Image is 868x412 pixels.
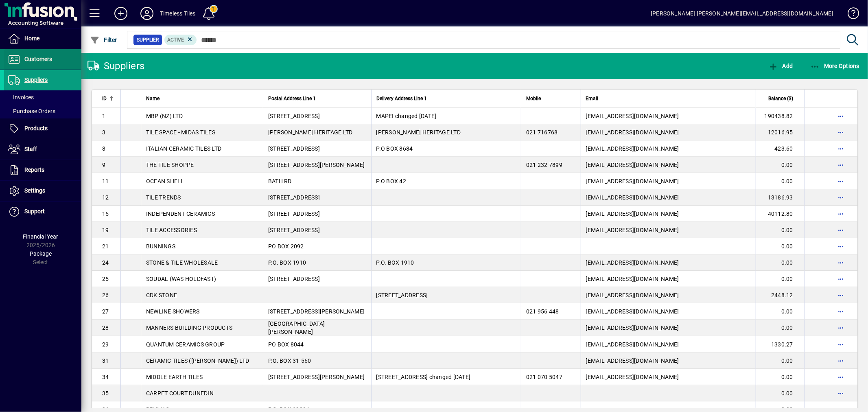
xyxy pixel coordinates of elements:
[586,276,679,282] span: [EMAIL_ADDRESS][DOMAIN_NAME]
[146,94,160,103] span: Name
[756,385,805,401] td: 0.00
[768,94,793,103] span: Balance ($)
[102,145,105,152] span: 8
[268,374,365,380] span: [STREET_ADDRESS][PERSON_NAME]
[268,308,365,315] span: [STREET_ADDRESS][PERSON_NAME]
[586,145,679,152] span: [EMAIL_ADDRESS][DOMAIN_NAME]
[102,308,109,315] span: 27
[376,94,427,103] span: Delivery Address Line 1
[146,162,194,168] span: THE TILE SHOPPE
[756,353,805,369] td: 0.00
[808,59,862,73] button: More Options
[586,129,679,136] span: [EMAIL_ADDRESS][DOMAIN_NAME]
[526,374,562,380] span: 021 070 5047
[102,162,105,168] span: 9
[834,387,847,400] button: More options
[268,129,353,136] span: [PERSON_NAME] HERITAGE LTD
[102,243,109,250] span: 21
[102,324,109,331] span: 28
[586,227,679,233] span: [EMAIL_ADDRESS][DOMAIN_NAME]
[756,222,805,238] td: 0.00
[756,140,805,157] td: 423.60
[30,250,52,257] span: Package
[376,129,461,136] span: [PERSON_NAME] HERITAGE LTD
[834,370,847,384] button: More options
[146,113,183,119] span: MBP (NZ) LTD
[146,292,177,298] span: CDK STONE
[834,126,847,139] button: More options
[146,276,216,282] span: SOUDAL (WAS HOLDFAST)
[756,124,805,140] td: 12016.95
[146,178,184,184] span: OCEAN SHELL
[756,189,805,206] td: 13186.93
[146,94,258,103] div: Name
[146,145,221,152] span: ITALIAN CERAMIC TILES LTD
[4,49,81,70] a: Customers
[108,6,134,21] button: Add
[756,320,805,336] td: 0.00
[756,254,805,271] td: 0.00
[834,175,847,188] button: More options
[268,162,365,168] span: [STREET_ADDRESS][PERSON_NAME]
[160,7,195,20] div: Timeless Tiles
[834,256,847,269] button: More options
[756,108,805,124] td: 190438.82
[810,63,860,69] span: More Options
[24,187,45,194] span: Settings
[756,271,805,287] td: 0.00
[4,90,81,104] a: Invoices
[146,194,181,201] span: TILE TRENDS
[756,157,805,173] td: 0.00
[268,94,316,103] span: Postal Address Line 1
[268,259,306,266] span: P.O. BOX 1910
[756,173,805,189] td: 0.00
[834,272,847,285] button: More options
[834,224,847,237] button: More options
[24,208,45,215] span: Support
[834,207,847,220] button: More options
[761,94,800,103] div: Balance ($)
[102,390,109,397] span: 35
[88,33,119,47] button: Filter
[586,292,679,298] span: [EMAIL_ADDRESS][DOMAIN_NAME]
[146,227,197,233] span: TILE ACCESSORIES
[24,35,39,42] span: Home
[526,308,559,315] span: 021 956 448
[146,210,215,217] span: INDEPENDENT CERAMICS
[376,259,414,266] span: P.O. BOX 1910
[146,308,200,315] span: NEWLINE SHOWERS
[834,142,847,155] button: More options
[4,104,81,118] a: Purchase Orders
[146,374,203,380] span: MIDDLE EARTH TILES
[756,287,805,303] td: 2448.12
[137,36,159,44] span: Supplier
[102,341,109,348] span: 29
[268,194,320,201] span: [STREET_ADDRESS]
[268,178,292,184] span: BATH RD
[842,2,858,28] a: Knowledge Base
[87,59,144,72] div: Suppliers
[834,240,847,253] button: More options
[268,276,320,282] span: [STREET_ADDRESS]
[4,160,81,180] a: Reports
[756,206,805,222] td: 40112.80
[146,259,218,266] span: STONE & TILE WHOLESALE
[586,357,679,364] span: [EMAIL_ADDRESS][DOMAIN_NAME]
[586,324,679,331] span: [EMAIL_ADDRESS][DOMAIN_NAME]
[146,341,225,348] span: QUANTUM CERAMICS GROUP
[651,7,833,20] div: [PERSON_NAME] [PERSON_NAME][EMAIL_ADDRESS][DOMAIN_NAME]
[146,243,175,250] span: BUNNINGS
[102,210,109,217] span: 15
[766,59,795,73] button: Add
[102,194,109,201] span: 12
[4,181,81,201] a: Settings
[586,94,751,103] div: Email
[586,308,679,315] span: [EMAIL_ADDRESS][DOMAIN_NAME]
[376,178,407,184] span: P.O BOX 42
[102,94,107,103] span: ID
[756,303,805,320] td: 0.00
[102,178,109,184] span: 11
[102,227,109,233] span: 19
[24,77,48,83] span: Suppliers
[268,320,325,335] span: [GEOGRAPHIC_DATA][PERSON_NAME]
